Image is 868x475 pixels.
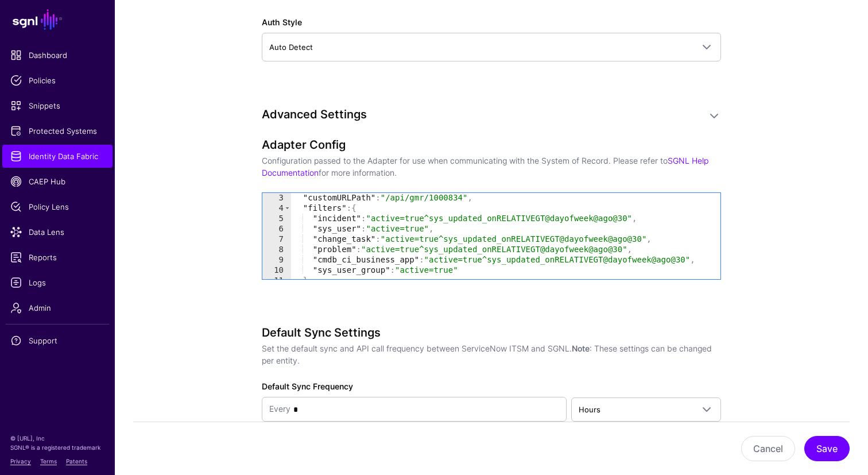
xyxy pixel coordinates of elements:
[579,405,600,414] span: Hours
[10,100,104,111] span: Snippets
[284,203,290,213] span: Toggle code folding, rows 4 through 11
[262,254,291,265] div: 9
[10,302,104,314] span: Admin
[10,125,104,137] span: Protected Systems
[2,94,113,117] a: Snippets
[741,436,795,461] button: Cancel
[262,342,721,366] p: Set the default sync and API call frequency between ServiceNow ITSM and SGNL. : These settings ca...
[262,155,721,179] p: Configuration passed to the Adapter for use when communicating with the System of Record. Please ...
[262,192,291,203] div: 3
[10,176,104,187] span: CAEP Hub
[10,277,104,288] span: Logs
[262,234,291,244] div: 7
[262,138,721,152] h3: Adapter Config
[10,252,104,263] span: Reports
[2,296,113,319] a: Admin
[10,49,104,61] span: Dashboard
[10,335,104,346] span: Support
[2,221,113,244] a: Data Lens
[2,170,113,193] a: CAEP Hub
[262,213,291,223] div: 5
[262,380,353,392] label: Default Sync Frequency
[2,145,113,168] a: Identity Data Fabric
[262,203,291,213] div: 4
[10,443,104,452] p: SGNL® is a registered trademark
[2,195,113,218] a: Policy Lens
[2,246,113,269] a: Reports
[262,275,291,285] div: 11
[269,43,313,52] span: Auto Detect
[804,436,850,461] button: Save
[262,16,302,28] label: Auth Style
[66,458,87,465] a: Patents
[40,458,57,465] a: Terms
[10,150,104,162] span: Identity Data Fabric
[10,75,104,86] span: Policies
[262,326,721,339] h3: Default Sync Settings
[2,44,113,67] a: Dashboard
[10,434,104,443] p: © [URL], Inc
[2,119,113,142] a: Protected Systems
[10,458,31,465] a: Privacy
[262,265,291,275] div: 10
[2,69,113,92] a: Policies
[269,397,290,421] div: Every
[262,223,291,234] div: 6
[10,201,104,213] span: Policy Lens
[572,343,590,353] strong: Note
[262,107,698,121] h3: Advanced Settings
[10,226,104,238] span: Data Lens
[7,7,108,32] a: SGNL
[262,244,291,254] div: 8
[2,271,113,294] a: Logs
